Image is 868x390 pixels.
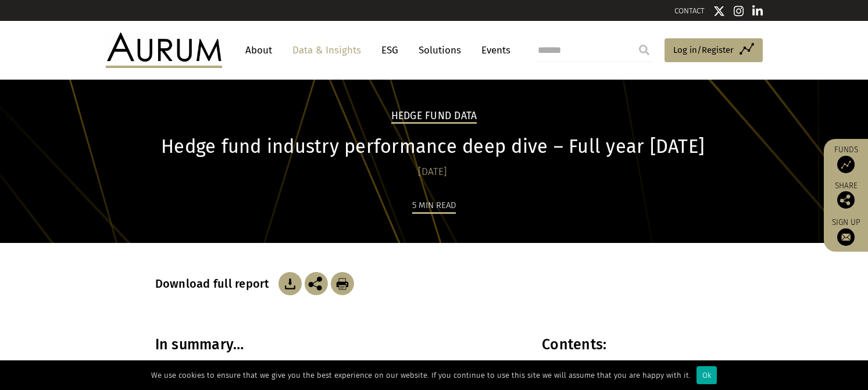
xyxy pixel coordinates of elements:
a: ESG [376,40,404,61]
img: Download Article [278,272,302,295]
img: Sign up to our newsletter [837,228,855,246]
img: Access Funds [837,156,855,173]
h3: Contents: [542,336,710,353]
h3: In summary… [155,336,517,353]
a: Log in/Register [665,38,763,63]
div: [DATE] [155,164,710,180]
a: Sign up [830,217,862,246]
div: 5 min read [412,198,456,214]
img: Linkedin icon [752,5,763,17]
div: Ok [696,366,717,384]
div: Share [830,182,862,209]
img: Twitter icon [713,5,725,17]
h2: Hedge Fund Data [391,110,477,124]
a: Events [476,40,510,61]
a: Funds [830,145,862,173]
a: About [240,40,278,61]
h1: Hedge fund industry performance deep dive – Full year [DATE] [155,135,710,158]
span: Log in/Register [673,43,734,57]
img: Aurum [106,33,222,67]
a: CONTACT [674,6,705,15]
img: Instagram icon [734,5,744,17]
a: Solutions [413,40,467,61]
img: Share this post [837,191,855,209]
input: Submit [633,38,656,62]
a: Data & Insights [287,40,367,61]
h3: Download full report [155,277,276,291]
img: Download Article [331,272,354,295]
img: Share this post [305,272,328,295]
